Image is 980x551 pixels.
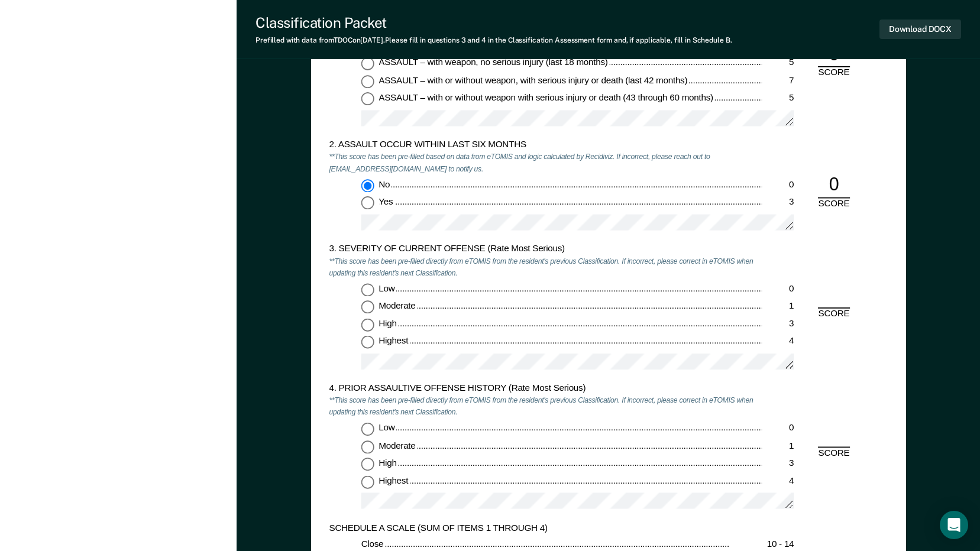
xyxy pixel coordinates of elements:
div: 0 [762,179,794,191]
em: **This score has been pre-filled directly from eTOMIS from the resident's previous Classification... [329,257,753,277]
div: 2. ASSAULT OCCUR WITHIN LAST SIX MONTHS [329,140,762,151]
span: Low [379,423,396,433]
div: SCORE [810,448,858,459]
div: Open Intercom Messenger [940,511,968,539]
input: High3 [361,319,374,332]
input: ASSAULT – with or without weapon with serious injury or death (43 through 60 months)5 [361,93,374,106]
div: SCORE [810,68,858,80]
div: 3 [762,197,794,209]
input: Low0 [361,284,374,297]
span: Close [361,539,385,549]
div: 3 [762,319,794,330]
input: Highest4 [361,475,374,488]
span: ASSAULT – with or without weapon with serious injury or death (43 through 60 months) [379,93,715,103]
div: Prefilled with data from TDOC on [DATE] . Please fill in questions 3 and 4 in the Classification ... [255,36,732,44]
div: SCORE [810,308,858,320]
div: 4 [762,336,794,348]
span: ASSAULT – with weapon, no serious injury (last 18 months) [379,57,609,67]
span: Moderate [379,301,417,311]
button: Download DOCX [879,20,961,39]
span: High [379,319,398,329]
input: High3 [361,458,374,471]
div: SCORE [810,198,858,210]
input: No0 [361,179,374,192]
span: Highest [379,336,410,346]
div: 0 [818,174,850,198]
div: 10 - 14 [730,539,794,550]
span: No [379,179,392,189]
input: Highest4 [361,336,374,349]
div: 1 [762,440,794,452]
input: Moderate1 [361,440,374,453]
span: High [379,458,398,468]
span: Moderate [379,440,417,450]
div: 4 [762,475,794,487]
div: 4. PRIOR ASSAULTIVE OFFENSE HISTORY (Rate Most Serious) [329,383,762,395]
input: Low0 [361,423,374,436]
div: 5 [762,93,794,105]
div: 0 [762,284,794,296]
div: SCHEDULE A SCALE (SUM OF ITEMS 1 THROUGH 4) [329,523,762,534]
em: **This score has been pre-filled based on data from eTOMIS and logic calculated by Recidiviz. If ... [329,153,710,173]
div: 3 [762,458,794,469]
div: Classification Packet [255,14,732,31]
input: Yes3 [361,197,374,210]
span: Yes [379,197,394,207]
div: 7 [762,75,794,87]
div: 3. SEVERITY OF CURRENT OFFENSE (Rate Most Serious) [329,244,762,256]
span: Low [379,284,396,294]
em: **This score has been pre-filled directly from eTOMIS from the resident's previous Classification... [329,396,753,417]
div: 0 [762,423,794,435]
div: 5 [762,57,794,69]
input: ASSAULT – with weapon, no serious injury (last 18 months)5 [361,57,374,70]
input: ASSAULT – with or without weapon, with serious injury or death (last 42 months)7 [361,75,374,88]
div: 1 [762,301,794,313]
span: Highest [379,475,410,485]
input: Moderate1 [361,301,374,314]
span: ASSAULT – with or without weapon, with serious injury or death (last 42 months) [379,75,689,85]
